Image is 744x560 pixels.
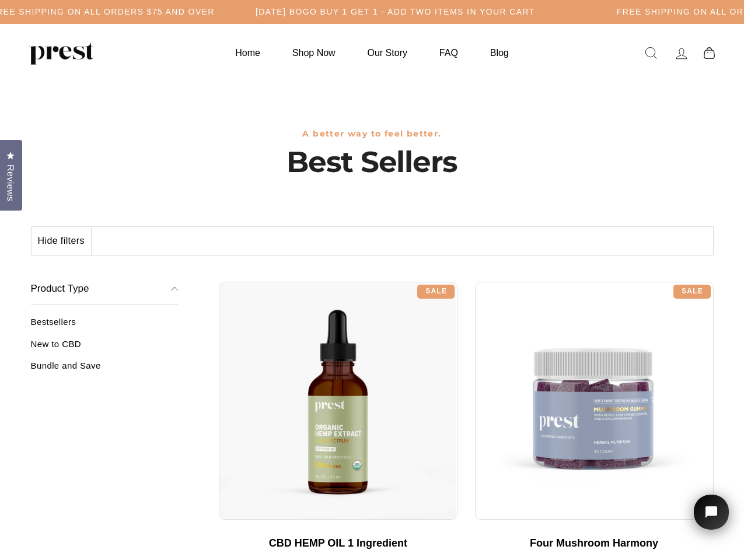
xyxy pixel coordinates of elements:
a: Our Story [353,41,422,64]
a: Bestsellers [31,317,179,336]
a: Home [221,41,275,64]
a: Bundle and Save [31,360,179,380]
div: CBD HEMP OIL 1 Ingredient [230,537,446,550]
h5: [DATE] BOGO BUY 1 GET 1 - ADD TWO ITEMS IN YOUR CART [256,7,535,17]
span: Reviews [3,164,18,201]
div: Sale [673,285,711,299]
button: Hide filters [32,227,92,255]
iframe: Tidio Chat [679,478,744,560]
a: Blog [476,41,523,64]
a: New to CBD [31,339,179,358]
img: PREST ORGANICS [29,41,93,65]
div: Sale [417,285,455,299]
h3: A better way to feel better. [31,129,714,139]
button: Product Type [31,273,179,306]
a: FAQ [425,41,473,64]
ul: Primary [221,41,523,64]
h1: Best Sellers [31,145,714,180]
div: Four Mushroom Harmony [487,537,702,550]
a: Shop Now [278,41,350,64]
